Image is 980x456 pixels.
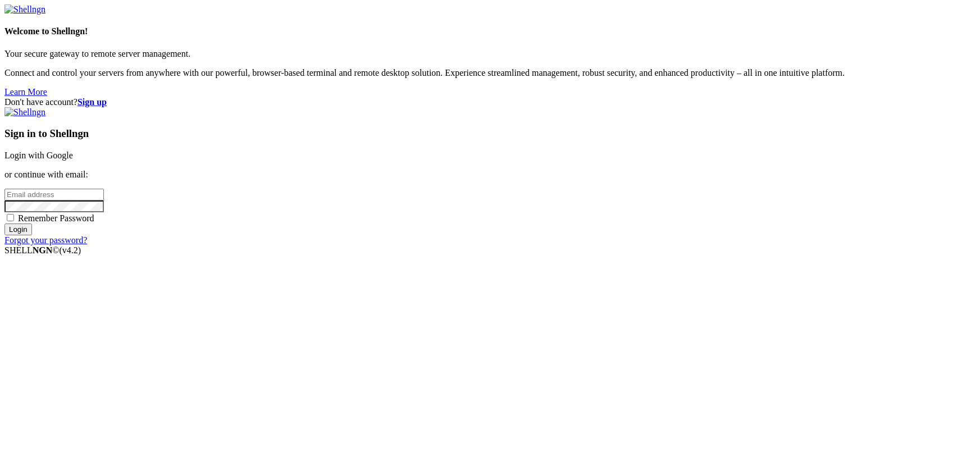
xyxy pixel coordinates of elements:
span: 4.2.0 [60,245,81,255]
img: Shellngn [4,4,45,15]
h4: Welcome to Shellngn! [4,26,976,37]
input: Login [4,224,32,235]
a: Forgot your password? [4,235,87,245]
span: Remember Password [18,213,94,223]
h3: Sign in to Shellngn [4,127,976,140]
p: or continue with email: [4,170,976,180]
a: Sign up [78,97,107,107]
img: Shellngn [4,107,45,117]
input: Remember Password [7,214,14,221]
a: Learn More [4,87,47,97]
input: Email address [4,189,104,200]
b: NGN [33,245,53,255]
span: SHELL © [4,245,81,255]
a: Login with Google [4,151,73,160]
div: Don't have account? [4,97,976,107]
p: Connect and control your servers from anywhere with our powerful, browser-based terminal and remo... [4,68,976,78]
p: Your secure gateway to remote server management. [4,49,976,59]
